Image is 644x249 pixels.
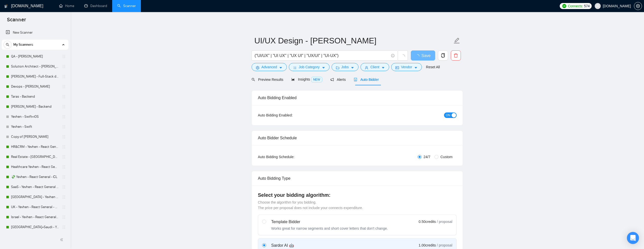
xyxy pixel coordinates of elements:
span: holder [62,185,66,189]
span: holder [62,195,66,199]
a: dashboardDashboard [84,4,107,8]
span: notification [330,78,334,81]
a: SaaS - Yevhen - React General - СL [11,182,59,192]
span: Auto Bidder [354,78,379,82]
span: holder [62,125,66,129]
span: info-circle [391,54,394,57]
span: loading [400,54,405,59]
span: Save [421,52,430,59]
span: setting [256,66,259,70]
div: Auto Bidding Enabled [258,91,457,105]
a: Yevhen - Swift [11,122,59,132]
a: [PERSON_NAME] - Full-Stack dev [11,72,59,82]
span: Client [370,64,379,70]
span: holder [62,115,66,119]
span: Vendor [401,64,412,70]
span: copy [438,53,448,58]
button: setting [634,2,642,10]
span: Choose the algorithm for you bidding. The price per proposal does not include your connects expen... [258,200,363,210]
span: holder [62,135,66,139]
span: / proposal [437,219,452,224]
span: / proposal [437,243,452,248]
span: user [596,4,599,8]
span: edit [454,37,460,44]
span: Jobs [341,64,349,70]
input: Scanner name... [254,34,453,47]
a: Taras - Backend [11,92,59,102]
span: delete [451,53,461,58]
button: barsJob Categorycaret-down [289,63,329,71]
span: area-chart [291,78,295,81]
a: [GEOGRAPHIC_DATA]+Saudi - Yevhen - React General - СL [11,222,59,232]
a: [GEOGRAPHIC_DATA] - Yevhen - React General - СL [11,192,59,202]
span: holder [62,145,66,149]
button: settingAdvancedcaret-down [252,63,287,71]
span: 24/7 [422,154,432,160]
span: holder [62,225,66,229]
span: search [4,43,11,46]
span: setting [634,4,642,8]
a: [PERSON_NAME] - Backend [11,102,59,112]
span: holder [62,175,66,179]
span: 0.50 credits [419,219,436,224]
span: Job Category [299,64,319,70]
span: loading [415,54,421,58]
span: Custom [438,154,455,160]
a: Yevhen - Swift+iOS [11,112,59,122]
span: holder [62,105,66,109]
span: caret-down [351,66,354,70]
span: holder [62,155,66,159]
a: Real Estate - [GEOGRAPHIC_DATA] - React General - СL [11,152,59,162]
span: 1.00 credits [419,242,436,248]
a: UK - Yevhen - React General - СL [11,202,59,212]
button: search [4,41,12,49]
a: 💸 Yevhen - React General - СL [11,172,59,182]
span: caret-down [279,66,283,70]
span: holder [62,75,66,79]
span: ON [446,112,450,118]
button: folderJobscaret-down [332,63,359,71]
span: Insights [291,77,322,81]
span: double-left [60,237,65,242]
span: bars [293,66,297,70]
a: Reset All [426,64,440,70]
span: caret-down [381,66,385,70]
img: logo [4,2,8,10]
span: NEW [311,77,322,82]
button: idcardVendorcaret-down [391,63,422,71]
span: search [252,78,255,81]
span: holder [62,85,66,89]
a: Solution Architect - [PERSON_NAME] [11,61,59,72]
button: copy [438,50,448,60]
input: Search Freelance Jobs... [255,52,389,59]
span: user [365,66,368,70]
div: Template Bidder [271,219,388,225]
span: caret-down [414,66,418,70]
button: userClientcaret-down [360,63,389,71]
li: New Scanner [2,28,68,38]
img: upwork-logo.png [562,4,566,8]
div: Auto Bidding Type [258,171,457,185]
span: robot [354,78,357,81]
a: setting [634,4,642,8]
div: Auto Bidding Enabled: [258,112,324,118]
a: Israel - Yevhen - React General - СL [11,212,59,222]
h4: Select your bidding algorithm: [258,192,457,199]
a: Devops - [PERSON_NAME] [11,82,59,92]
a: New Scanner [6,28,64,38]
span: My Scanners [13,40,33,50]
div: Auto Bidding Schedule: [258,154,324,160]
div: Auto Bidder Schedule [258,131,457,145]
span: idcard [395,66,399,70]
div: Sardor AI 🤖 [271,242,350,248]
span: holder [62,165,66,169]
a: HR&CRM - Yevhen - React General - СL [11,142,59,152]
button: delete [451,50,461,60]
span: Scanner [3,16,30,27]
span: holder [62,65,66,69]
div: Open Intercom Messenger [627,232,639,244]
div: Works great for narrow segments and short cover letters that don't change. [271,226,388,231]
a: QA - [PERSON_NAME] [11,51,59,61]
span: holder [62,54,66,58]
span: Connects: [568,3,583,9]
